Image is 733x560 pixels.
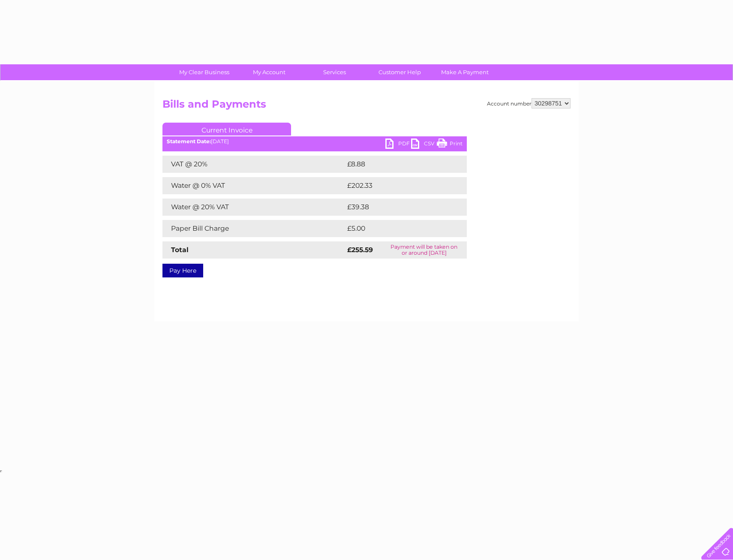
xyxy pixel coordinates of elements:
[487,98,571,108] div: Account number
[162,220,345,237] td: Paper Bill Charge
[162,123,291,135] a: Current Invoice
[162,264,203,277] a: Pay Here
[234,64,305,80] a: My Account
[345,199,450,216] td: £39.38
[162,138,467,145] div: [DATE]
[345,177,451,194] td: £202.33
[345,156,447,173] td: £8.88
[299,64,370,80] a: Services
[162,98,571,114] h2: Bills and Payments
[364,64,435,80] a: Customer Help
[437,138,463,151] a: Print
[162,177,345,194] td: Water @ 0% VAT
[171,246,189,254] strong: Total
[169,64,240,80] a: My Clear Business
[345,220,447,237] td: £5.00
[411,138,437,151] a: CSV
[167,138,211,145] b: Statement Date:
[381,241,467,259] td: Payment will be taken on or around [DATE]
[430,64,500,80] a: Make A Payment
[162,199,345,216] td: Water @ 20% VAT
[347,246,373,254] strong: £255.59
[385,138,411,151] a: PDF
[162,156,345,173] td: VAT @ 20%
